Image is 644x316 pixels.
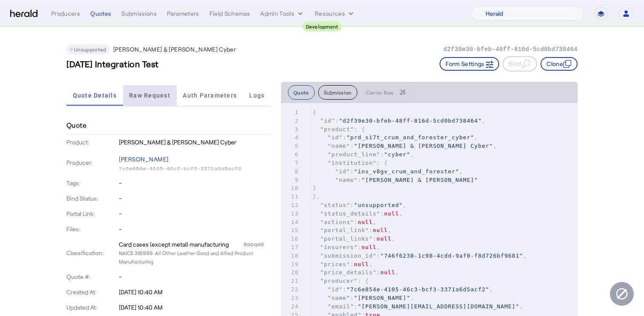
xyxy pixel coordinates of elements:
[119,194,271,203] p: -
[66,179,117,187] p: Tags:
[313,193,320,200] span: },
[66,225,117,233] p: Files:
[119,303,271,312] p: [DATE] 10:40 AM
[281,235,300,243] div: 16
[51,9,80,18] div: Producers
[183,92,237,98] span: Auth Parameters
[313,160,388,166] span: : {
[380,269,395,276] span: null
[66,249,117,257] p: Classification:
[281,243,300,252] div: 17
[384,151,411,158] span: "cyber"
[129,92,170,98] span: Raw Request
[354,168,459,175] span: "ins_v8gv_crum_and_forester"
[281,210,300,218] div: 13
[281,218,300,227] div: 14
[281,302,300,311] div: 24
[66,138,117,147] p: Product:
[119,153,271,165] p: [PERSON_NAME]
[66,58,159,70] h3: [DATE] Integration Test
[320,126,354,132] span: "product"
[320,261,351,267] span: "prices"
[119,225,271,233] p: -
[346,286,489,293] span: "7c6e854e-4105-46c3-bcf3-3371a6d5acf2"
[281,277,300,285] div: 21
[119,179,271,187] p: -
[313,177,478,183] span: :
[354,261,369,267] span: null
[320,236,373,242] span: "portal_links"
[313,253,527,259] span: : ,
[313,151,414,158] span: : ,
[281,125,300,134] div: 3
[328,286,342,293] span: "id"
[313,278,369,284] span: : {
[244,240,271,249] div: 8abqm0
[119,240,229,249] div: Card cases (except metal) manufacturing
[339,118,482,124] span: "d2f39e30-bfeb-48ff-816d-5cd0bd738464"
[66,303,117,312] p: Updated At:
[313,236,395,242] span: : ,
[113,45,236,54] p: [PERSON_NAME] & [PERSON_NAME] Cyber
[362,244,377,250] span: null
[320,244,358,250] span: "insurers"
[313,210,403,217] span: : ,
[119,138,271,147] p: [PERSON_NAME] & [PERSON_NAME] Cyber
[313,202,407,208] span: : ,
[66,288,117,296] p: Created At:
[366,90,394,95] span: Carrier Raw
[74,46,106,52] span: Unsupported
[313,303,523,310] span: : ,
[354,202,403,208] span: "unsupported"
[358,219,373,225] span: null
[362,177,478,183] span: "[PERSON_NAME] & [PERSON_NAME]"
[66,120,86,130] h4: Quote
[281,167,300,176] div: 8
[328,134,342,141] span: "id"
[281,176,300,184] div: 9
[313,244,380,250] span: : ,
[281,252,300,260] div: 18
[281,201,300,210] div: 12
[260,9,305,18] button: internal dropdown menu
[320,210,380,217] span: "status_details"
[90,9,111,18] div: Quotes
[313,134,478,141] span: : ,
[328,295,350,301] span: "name"
[315,9,355,18] button: Resources dropdown menu
[281,108,300,117] div: 1
[313,219,377,225] span: : ,
[358,303,520,310] span: "[PERSON_NAME][EMAIL_ADDRESS][DOMAIN_NAME]"
[320,227,369,233] span: "portal_link"
[328,143,350,149] span: "name"
[443,45,578,54] p: d2f39e30-bfeb-48ff-816d-5cd0bd738464
[503,56,537,72] button: Bind
[313,126,365,132] span: : {
[328,160,377,166] span: "institution"
[320,269,377,276] span: "price_details"
[66,194,117,203] p: Bind Status:
[328,303,354,310] span: "email"
[281,133,300,142] div: 4
[281,142,300,150] div: 5
[281,150,300,159] div: 6
[119,288,271,296] p: [DATE] 10:40 AM
[354,143,493,149] span: "[PERSON_NAME] & [PERSON_NAME] Cyber"
[119,273,271,281] p: -
[313,118,486,124] span: : ,
[302,21,342,32] div: Development
[354,295,410,301] span: "[PERSON_NAME]"
[281,192,300,201] div: 11
[249,92,264,98] span: Logs
[380,253,523,259] span: "746f6238-1c98-4cdd-9af0-f8d726bf9681"
[318,85,357,100] button: Submission
[313,109,316,115] span: {
[313,227,391,233] span: : ,
[384,210,399,217] span: null
[73,92,117,98] span: Quote Details
[313,143,497,149] span: : ,
[313,286,493,293] span: : ,
[281,159,300,167] div: 7
[167,9,199,18] div: Parameters
[373,227,388,233] span: null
